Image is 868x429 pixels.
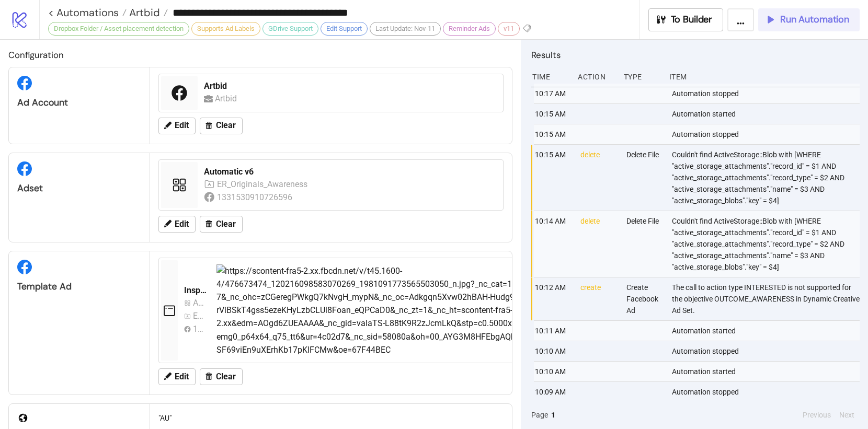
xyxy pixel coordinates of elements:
[175,372,189,381] span: Edit
[534,104,572,124] div: 10:15 AM
[217,178,309,191] div: ER_Originals_Awareness
[577,67,615,87] div: Action
[534,341,572,361] div: 10:10 AM
[579,277,618,320] div: create
[531,48,860,62] h2: Results
[204,80,497,92] div: Artbid
[262,22,318,36] div: GDrive Support
[534,382,572,402] div: 10:09 AM
[200,368,243,385] button: Clear
[671,211,862,277] div: Couldn't find ActiveStorage::Blob with [WHERE "active_storage_attachments"."record_id" = $1 AND "...
[548,409,558,421] button: 1
[758,8,860,31] button: Run Automation
[671,14,713,26] span: To Builder
[158,368,196,385] button: Edit
[534,211,572,277] div: 10:14 AM
[321,22,368,36] div: Edit Support
[216,219,236,229] span: Clear
[158,118,196,134] button: Edit
[800,409,834,421] button: Previous
[498,22,520,36] div: v11
[184,285,208,296] div: Inspirational_BAU_Auction12_Abstract 1_Polished_Image_20250214_AU
[531,67,569,87] div: Time
[175,121,189,130] span: Edit
[625,145,664,211] div: Delete File
[191,22,260,36] div: Supports Ad Labels
[671,84,862,103] div: Automation stopped
[534,145,572,211] div: 10:15 AM
[48,22,189,36] div: Dropbox Folder / Asset placement detection
[216,372,236,381] span: Clear
[668,67,860,87] div: Item
[534,321,572,341] div: 10:11 AM
[671,341,862,361] div: Automation stopped
[671,277,862,320] div: The call to action type INTERESTED is not supported for the objective OUTCOME_AWARENESS in Dynami...
[193,296,204,309] div: Automatic
[671,362,862,381] div: Automation started
[127,7,168,18] a: Artbid
[17,182,141,194] div: Adset
[370,22,441,36] div: Last Update: Nov-11
[17,281,141,293] div: Template Ad
[217,191,294,204] div: 1331530910726596
[625,211,664,277] div: Delete File
[216,121,236,130] span: Clear
[48,7,127,18] a: < Automations
[579,211,618,277] div: delete
[836,409,858,421] button: Next
[671,382,862,402] div: Automation stopped
[534,84,572,103] div: 10:17 AM
[780,14,849,26] span: Run Automation
[671,321,862,341] div: Automation started
[534,277,572,320] div: 10:12 AM
[671,124,862,144] div: Automation stopped
[443,22,496,36] div: Reminder Ads
[531,409,548,421] span: Page
[8,48,512,62] h2: Configuration
[671,104,862,124] div: Automation started
[534,124,572,144] div: 10:15 AM
[534,362,572,381] div: 10:10 AM
[158,216,196,233] button: Edit
[648,8,724,31] button: To Builder
[127,6,160,19] span: Artbid
[193,309,204,322] div: ER_Originals_Awareness
[200,118,243,134] button: Clear
[579,145,618,211] div: delete
[200,216,243,233] button: Clear
[623,67,661,87] div: Type
[215,92,241,105] div: Artbid
[216,264,652,356] img: https://scontent-fra5-2.xx.fbcdn.net/v/t45.1600-4/476673474_120216098583070269_198109177356550305...
[671,145,862,211] div: Couldn't find ActiveStorage::Blob with [WHERE "active_storage_attachments"."record_id" = $1 AND "...
[625,277,664,320] div: Create Facebook Ad
[204,166,497,178] div: Automatic v6
[175,219,189,229] span: Edit
[727,8,754,31] button: ...
[17,97,141,109] div: Ad Account
[193,322,204,335] div: 1331530910726596
[154,408,508,428] div: "AU"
